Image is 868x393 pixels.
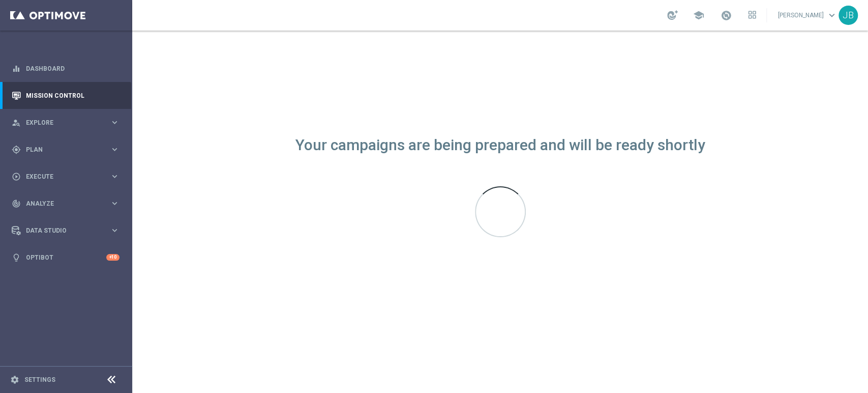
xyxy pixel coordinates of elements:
span: Analyze [26,201,110,207]
i: keyboard_arrow_right [110,226,119,235]
a: Optibot [26,244,106,271]
a: Mission Control [26,82,119,109]
div: Your campaigns are being prepared and will be ready shortly [295,141,705,150]
button: Mission Control [11,92,120,100]
div: Dashboard [12,55,119,82]
div: Explore [12,118,110,127]
a: [PERSON_NAME]keyboard_arrow_down [777,8,839,23]
i: play_circle_outline [12,172,21,181]
a: Dashboard [26,55,119,82]
div: +10 [106,254,119,261]
div: Optibot [12,244,119,271]
span: Plan [26,147,110,153]
button: play_circle_outline Execute keyboard_arrow_right [11,173,120,181]
span: Explore [26,120,110,126]
div: JB [839,6,858,25]
a: Settings [24,377,55,383]
div: Execute [12,172,110,181]
i: keyboard_arrow_right [110,118,119,127]
i: keyboard_arrow_right [110,199,119,208]
i: track_changes [12,199,21,208]
span: school [693,10,704,21]
button: equalizer Dashboard [11,65,120,73]
span: Data Studio [26,228,110,234]
div: Mission Control [12,82,119,109]
i: gps_fixed [12,145,21,154]
div: Analyze [12,199,110,208]
i: equalizer [12,64,21,73]
button: track_changes Analyze keyboard_arrow_right [11,200,120,208]
button: person_search Explore keyboard_arrow_right [11,119,120,127]
div: Data Studio [12,226,110,235]
span: keyboard_arrow_down [826,10,837,21]
button: Data Studio keyboard_arrow_right [11,227,120,235]
i: lightbulb [12,253,21,262]
div: Plan [12,145,110,154]
span: Execute [26,174,110,180]
button: gps_fixed Plan keyboard_arrow_right [11,146,120,154]
i: settings [10,375,19,384]
button: lightbulb Optibot +10 [11,254,120,262]
i: person_search [12,118,21,127]
i: keyboard_arrow_right [110,172,119,181]
i: keyboard_arrow_right [110,145,119,154]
